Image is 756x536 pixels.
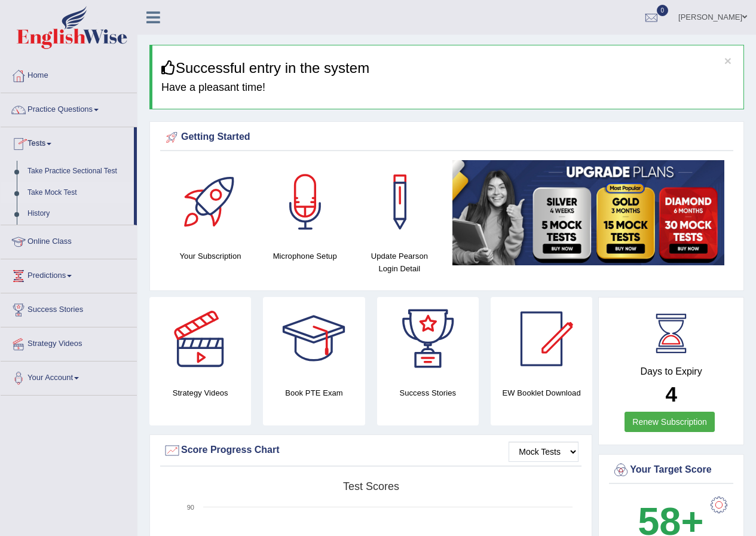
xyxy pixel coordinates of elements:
text: 90 [187,504,194,511]
h4: Strategy Videos [149,387,251,399]
a: Take Practice Sectional Test [22,161,134,182]
h4: Book PTE Exam [263,387,365,399]
h4: Your Subscription [169,250,252,262]
a: Home [1,59,137,89]
h4: Microphone Setup [264,250,346,262]
img: small5.jpg [452,160,724,265]
b: 4 [665,382,677,406]
h4: Days to Expiry [612,366,730,377]
div: Your Target Score [612,461,730,479]
h4: Update Pearson Login Detail [358,250,440,275]
button: × [724,54,731,67]
a: Strategy Videos [1,327,137,357]
h4: Success Stories [377,387,479,399]
div: Score Progress Chart [163,442,579,460]
a: Renew Subscription [625,412,715,432]
a: Success Stories [1,293,137,323]
a: Take Mock Test [22,182,134,204]
a: Tests [1,127,134,157]
a: Online Class [1,225,137,255]
a: Your Account [1,362,137,391]
a: Predictions [1,259,137,289]
a: History [22,203,134,225]
h4: EW Booklet Download [491,387,592,399]
h4: Have a pleasant time! [161,82,734,94]
a: Practice Questions [1,93,137,123]
div: Getting Started [163,128,730,146]
h3: Successful entry in the system [161,60,734,76]
tspan: Test scores [343,480,399,492]
span: 0 [657,5,669,16]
